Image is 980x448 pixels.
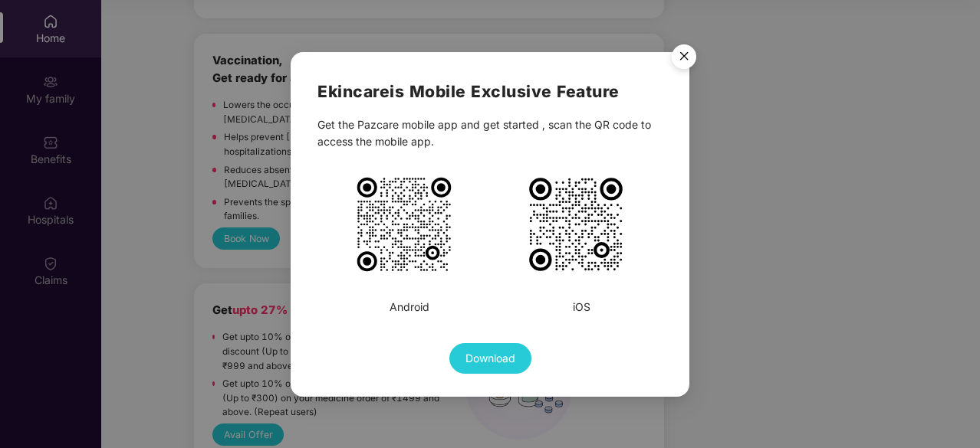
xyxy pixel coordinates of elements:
button: Close [663,38,704,79]
img: svg+xml;base64,PHN2ZyB4bWxucz0iaHR0cDovL3d3dy53My5vcmcvMjAwMC9zdmciIHdpZHRoPSI1NiIgaGVpZ2h0PSI1Ni... [663,38,705,80]
h2: Ekincare is Mobile Exclusive Feature [317,79,663,104]
img: PiA8c3ZnIHdpZHRoPSIxMDIzIiBoZWlnaHQ9IjEwMjMiIHZpZXdCb3g9Ii0xIC0xIDMxIDMxIiB4bWxucz0iaHR0cDovL3d3d... [526,175,626,274]
div: Get the Pazcare mobile app and get started , scan the QR code to access the mobile app. [317,116,663,150]
div: Android [390,299,429,316]
button: Download [449,343,531,374]
span: Download [465,350,515,367]
div: iOS [573,299,590,316]
img: PiA8c3ZnIHdpZHRoPSIxMDE1IiBoZWlnaHQ9IjEwMTUiIHZpZXdCb3g9Ii0xIC0xIDM1IDM1IiB4bWxucz0iaHR0cDovL3d3d... [354,175,454,274]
